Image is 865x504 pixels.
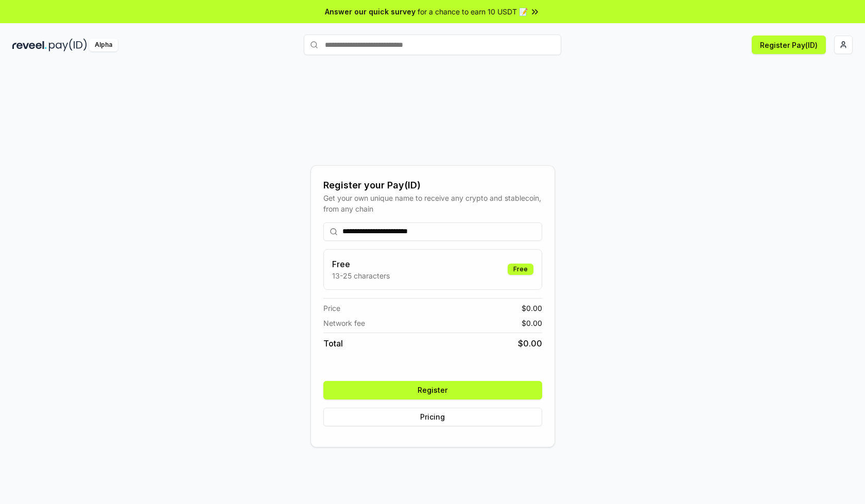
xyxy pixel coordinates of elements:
span: Network fee [323,318,365,328]
span: Price [323,303,340,314]
span: Answer our quick survey [325,6,416,17]
p: 13-25 characters [332,270,390,281]
button: Register Pay(ID) [752,36,826,54]
span: $ 0.00 [522,303,542,314]
img: pay_id [49,39,87,51]
div: Free [508,264,533,275]
img: reveel_dark [12,39,47,51]
span: $ 0.00 [522,318,542,328]
button: Register [323,381,542,399]
div: Register your Pay(ID) [323,178,542,193]
div: Alpha [89,39,118,51]
div: Get your own unique name to receive any crypto and stablecoin, from any chain [323,193,542,214]
span: $ 0.00 [518,337,542,350]
span: for a chance to earn 10 USDT 📝 [418,6,528,17]
span: Total [323,337,343,350]
button: Pricing [323,408,542,426]
h3: Free [332,258,390,270]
